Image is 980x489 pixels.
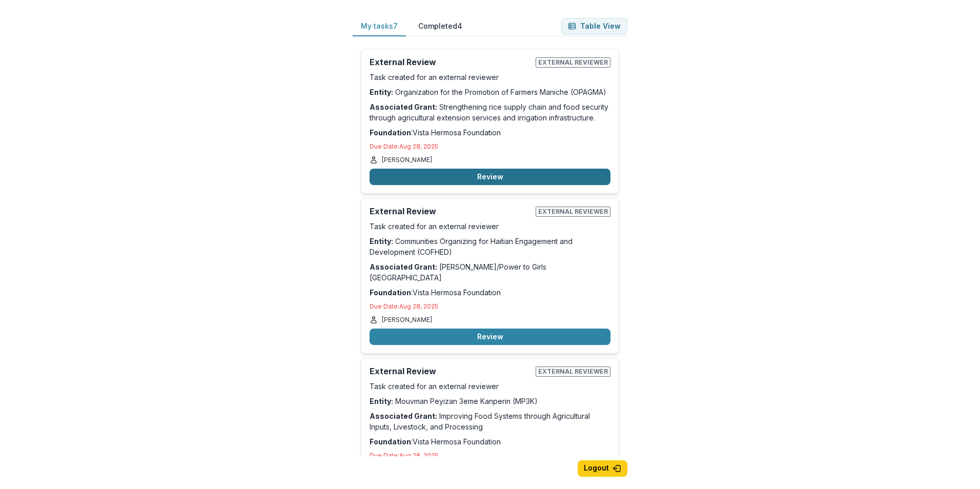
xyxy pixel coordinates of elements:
[370,87,610,97] p: Organization for the Promotion of Farmers Maniche (OPAGMA)
[561,18,627,34] button: Table View
[370,72,610,83] p: Task created for an external reviewer
[370,412,437,420] strong: Associated Grant:
[370,329,610,345] button: Review
[370,142,610,151] p: Due Date: Aug 28, 2025
[370,128,411,137] strong: Foundation
[370,288,411,297] strong: Foundation
[370,57,532,67] h2: External Review
[370,169,610,185] button: Review
[370,302,610,311] p: Due Date: Aug 28, 2025
[370,127,610,138] p: : Vista Hermosa Foundation
[410,16,471,36] button: Completed 4
[370,261,610,283] p: [PERSON_NAME]/Power to Girls [GEOGRAPHIC_DATA]
[370,236,610,257] p: Communities Organizing for Haitian Engagement and Development (COFHED)
[370,451,610,460] p: Due Date: Aug 28, 2025
[370,221,610,232] p: Task created for an external reviewer
[370,411,610,432] p: Improving Food Systems through Agricultural Inputs, Livestock, and Processing
[578,460,627,477] button: Logout
[370,237,393,246] strong: Entity:
[353,16,406,36] button: My tasks 7
[370,88,393,96] strong: Entity:
[370,262,437,271] strong: Associated Grant:
[382,315,432,324] p: [PERSON_NAME]
[536,366,610,377] span: External reviewer
[370,381,610,392] p: Task created for an external reviewer
[370,366,532,376] h2: External Review
[370,397,393,405] strong: Entity:
[370,207,532,216] h2: External Review
[370,396,610,406] p: Mouvman Peyizan 3eme Kanperin (MP3K)
[536,57,610,68] span: External reviewer
[370,437,411,446] strong: Foundation
[382,155,432,165] p: [PERSON_NAME]
[370,436,610,447] p: : Vista Hermosa Foundation
[370,103,437,111] strong: Associated Grant:
[370,101,610,123] p: Strengthening rice supply chain and food security through agricultural extension services and irr...
[536,207,610,217] span: External reviewer
[370,287,610,298] p: : Vista Hermosa Foundation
